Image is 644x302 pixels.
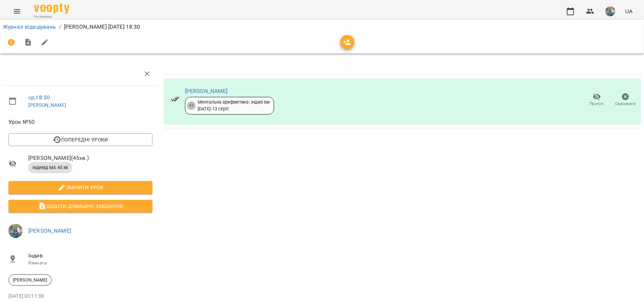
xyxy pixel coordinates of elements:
p: Кімната [28,260,152,267]
span: UA [625,7,633,15]
button: Menu [8,3,25,20]
a: [PERSON_NAME] [28,227,71,234]
span: Скасувати [615,101,636,107]
img: de1e453bb906a7b44fa35c1e57b3518e.jpg [605,6,615,16]
button: Змінити урок [8,181,152,194]
span: Попередні уроки [14,135,147,144]
a: [PERSON_NAME] [185,88,228,94]
span: [PERSON_NAME] ( 45 хв. ) [28,154,152,162]
span: For Business [34,14,69,19]
span: Додати домашнє завдання [14,202,147,210]
a: Журнал відвідувань [3,23,56,30]
div: Ментальна арифметика: Індив 6м [DATE] - 13 серп [198,99,269,112]
button: Попередні уроки [8,133,152,146]
span: Змінити урок [14,183,147,192]
div: [PERSON_NAME] [8,274,52,286]
p: [DATE] 03:11:38 [8,293,152,300]
img: Voopty Logo [34,4,69,14]
a: ср , 18:30 [28,94,50,101]
nav: breadcrumb [3,23,641,31]
button: Додати домашнє завдання [8,200,152,213]
img: de1e453bb906a7b44fa35c1e57b3518e.jpg [8,224,23,238]
span: Індив [28,251,152,260]
button: UA [622,5,636,18]
p: [PERSON_NAME] [DATE] 18:30 [64,23,140,31]
button: Скасувати [611,90,640,110]
span: [PERSON_NAME] [9,277,51,283]
li: / [59,23,61,31]
span: Урок №50 [8,118,152,126]
a: [PERSON_NAME] [28,102,66,108]
span: Прогул [590,101,604,107]
div: 43 [187,101,196,110]
button: Прогул [582,90,611,110]
span: індивід МА 45 хв [28,164,72,171]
